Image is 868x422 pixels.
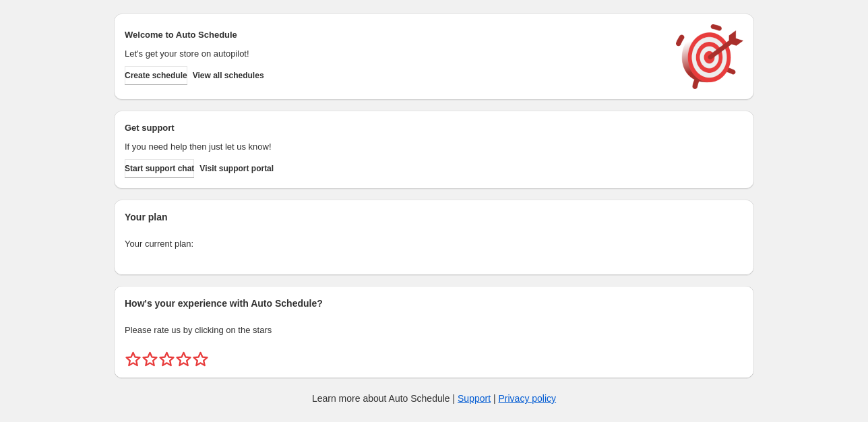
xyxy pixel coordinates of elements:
span: Visit support portal [199,163,274,174]
a: Visit support portal [199,159,274,178]
h2: Get support [125,121,662,135]
p: Learn more about Auto Schedule | | [312,392,556,405]
p: Your current plan: [125,237,743,251]
h2: How's your experience with Auto Schedule? [125,297,743,310]
h2: Your plan [125,210,743,224]
button: Create schedule [125,66,187,85]
a: Start support chat [125,159,194,178]
a: Support [458,393,491,404]
a: Privacy policy [499,393,557,404]
span: View all schedules [193,70,264,81]
button: View all schedules [193,66,264,85]
h2: Welcome to Auto Schedule [125,28,662,42]
p: Let's get your store on autopilot! [125,47,662,61]
p: If you need help then just let us know! [125,140,662,154]
span: Create schedule [125,70,187,81]
p: Please rate us by clicking on the stars [125,324,743,337]
span: Start support chat [125,163,194,174]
